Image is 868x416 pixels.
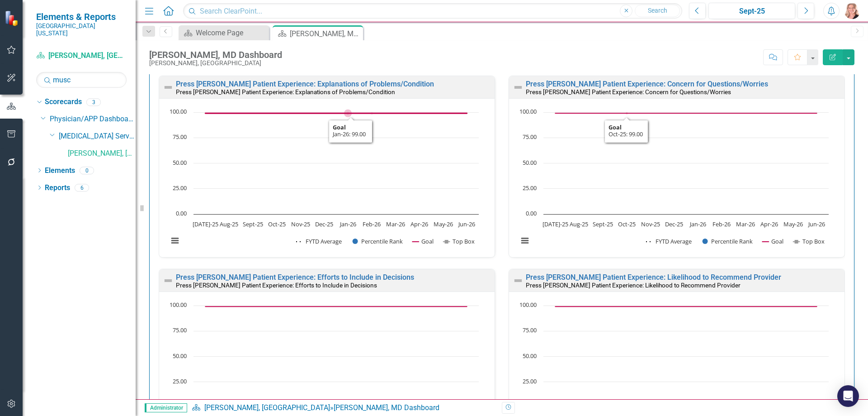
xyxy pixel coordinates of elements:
a: Press [PERSON_NAME] Patient Experience: Likelihood to Recommend Provider [526,273,781,282]
text: 100.00 [170,107,187,115]
div: Open Intercom Messenger [837,385,859,407]
input: Search Below... [36,72,127,88]
text: 25.00 [523,184,537,192]
a: Reports [45,183,70,193]
div: Double-Click to Edit [509,76,845,258]
span: Administrator [145,403,187,412]
g: Goal, series 3 of 4. Line with 12 data points. [204,305,469,308]
button: View chart menu, Chart [169,234,181,247]
div: 0 [80,167,94,174]
text: 50.00 [523,352,537,360]
text: Aug-25 [570,220,588,228]
img: Not Defined [163,82,174,93]
text: 25.00 [173,184,187,192]
button: Show Top Box [443,237,475,245]
text: 75.00 [173,326,187,334]
text: 75.00 [173,133,187,141]
img: ClearPoint Strategy [5,10,20,26]
div: Sept-25 [712,6,792,17]
text: [DATE]-25 [193,220,218,228]
a: [PERSON_NAME], [GEOGRAPHIC_DATA] [36,51,127,61]
text: 75.00 [523,326,537,334]
div: Chart. Highcharts interactive chart. [514,108,840,255]
text: Jan-26 [689,220,706,228]
text: Aug-25 [220,220,238,228]
text: 25.00 [523,377,537,385]
button: Search [635,5,680,17]
a: Press [PERSON_NAME] Patient Experience: Explanations of Problems/Condition [176,80,434,88]
button: Show Goal [762,237,783,245]
text: Oct-25 [268,220,286,228]
path: Jan-26, 99. Goal. [346,111,349,115]
div: [PERSON_NAME], [GEOGRAPHIC_DATA] [149,60,282,67]
text: Oct-25 [618,220,636,228]
div: 6 [75,184,89,191]
svg: Interactive chart [514,108,833,255]
a: [PERSON_NAME], [GEOGRAPHIC_DATA] [68,148,136,159]
text: Sept-25 [593,220,613,228]
button: Tiffany LaCoste [844,3,860,19]
img: Not Defined [513,82,524,93]
small: Press [PERSON_NAME] Patient Experience: Efforts to Include in Decisions [176,282,377,289]
div: [PERSON_NAME], MD Dashboard [334,403,439,412]
text: 50.00 [523,158,537,167]
a: Physician/APP Dashboards [50,114,136,124]
path: Mar-26, 99. Goal. [393,111,397,115]
text: 100.00 [519,301,537,309]
button: Show FYTD Average [296,237,343,245]
div: [PERSON_NAME], MD Dashboard [290,28,361,39]
button: Show Percentile Rank [703,237,753,245]
text: Feb-26 [712,220,731,228]
text: Feb-26 [363,220,381,228]
span: Search [648,7,667,14]
img: Not Defined [163,275,174,286]
a: [MEDICAL_DATA] Services [59,131,136,142]
text: Nov-25 [291,220,310,228]
button: Sept-25 [708,3,795,19]
small: [GEOGRAPHIC_DATA][US_STATE] [36,22,127,37]
g: Goal, series 3 of 4. Line with 12 data points. [554,111,819,115]
button: Show Goal [412,237,434,245]
text: 50.00 [173,352,187,360]
text: 100.00 [170,301,187,309]
g: Goal, series 3 of 4. Line with 12 data points. [554,305,819,308]
text: 0.00 [526,209,537,217]
text: Jun-26 [458,220,475,228]
text: 75.00 [523,133,537,141]
text: Nov-25 [641,220,660,228]
text: May-26 [783,220,803,228]
text: 100.00 [519,107,537,115]
div: 3 [86,98,101,106]
div: [PERSON_NAME], MD Dashboard [149,50,282,60]
svg: Interactive chart [164,108,483,255]
a: Press [PERSON_NAME] Patient Experience: Concern for Questions/Worries [526,80,768,88]
text: Mar-26 [386,220,405,228]
input: Search ClearPoint... [183,3,682,19]
small: Press [PERSON_NAME] Patient Experience: Likelihood to Recommend Provider [526,282,741,289]
a: [PERSON_NAME], [GEOGRAPHIC_DATA] [204,403,330,412]
a: Press [PERSON_NAME] Patient Experience: Efforts to Include in Decisions [176,273,414,282]
text: [DATE]-25 [542,220,568,228]
text: Dec-25 [665,220,683,228]
text: 50.00 [173,158,187,167]
text: Jun-26 [807,220,825,228]
text: May-26 [434,220,453,228]
div: » [192,403,495,413]
button: Show Percentile Rank [353,237,403,245]
text: Sept-25 [243,220,263,228]
img: Not Defined [513,275,524,286]
path: Feb-26, 99. Goal. [370,111,373,115]
text: 25.00 [173,377,187,385]
button: Show Top Box [793,237,825,245]
g: Goal, series 3 of 4. Line with 12 data points. [204,110,469,117]
text: Jan-26 [339,220,356,228]
span: Elements & Reports [36,11,127,22]
small: Press [PERSON_NAME] Patient Experience: Explanations of Problems/Condition [176,88,395,96]
a: Welcome Page [181,27,267,38]
text: Mar-26 [736,220,755,228]
a: Elements [45,166,75,176]
text: Dec-25 [315,220,333,228]
button: View chart menu, Chart [519,234,531,247]
div: Double-Click to Edit [159,76,495,258]
div: Chart. Highcharts interactive chart. [164,108,490,255]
